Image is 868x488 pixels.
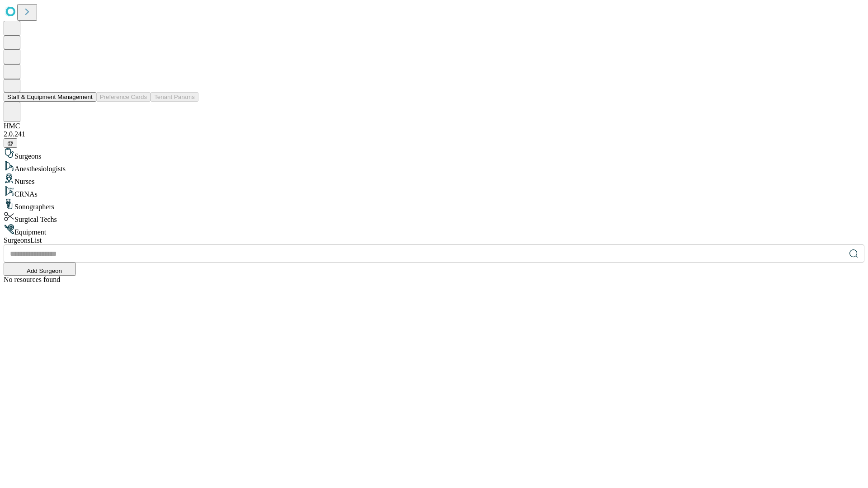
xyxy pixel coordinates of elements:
[4,211,864,224] div: Surgical Techs
[4,138,17,148] button: @
[27,267,62,274] span: Add Surgeon
[4,160,864,173] div: Anesthesiologists
[4,224,864,236] div: Equipment
[96,92,151,102] button: Preference Cards
[4,198,864,211] div: Sonographers
[151,92,198,102] button: Tenant Params
[4,173,864,186] div: Nurses
[7,140,14,146] span: @
[4,276,864,284] div: No resources found
[4,122,864,130] div: HMC
[4,186,864,198] div: CRNAs
[4,236,864,244] div: Surgeons List
[4,148,864,160] div: Surgeons
[4,92,96,102] button: Staff & Equipment Management
[4,263,76,276] button: Add Surgeon
[4,130,864,138] div: 2.0.241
